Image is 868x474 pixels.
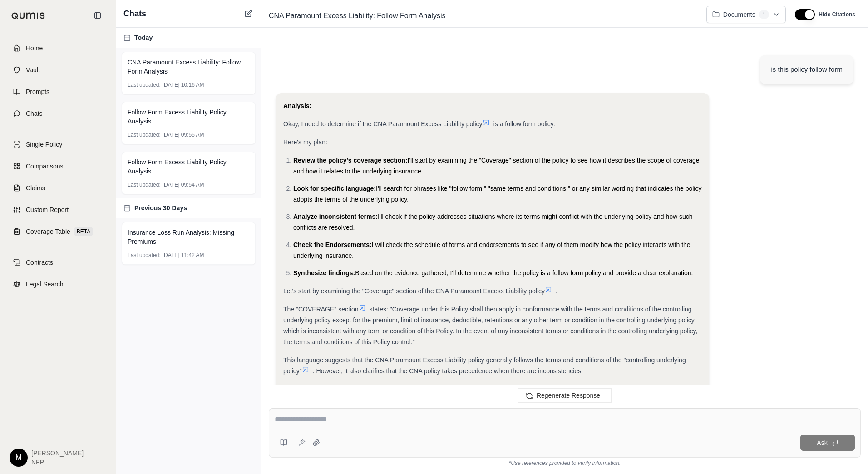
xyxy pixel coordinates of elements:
span: states: "Coverage under this Policy shall then apply in conformance with the terms and conditions... [283,306,697,346]
span: Last updated: [128,81,161,89]
span: Ask [817,439,827,446]
span: 1 [759,10,769,19]
span: Single Policy [26,140,62,149]
span: [DATE] 10:16 AM [163,81,204,89]
button: Regenerate Response [518,388,612,403]
a: Claims [6,178,110,198]
div: Edit Title [265,9,699,23]
span: BETA [74,227,93,236]
a: Home [6,38,110,58]
a: Vault [6,60,110,80]
span: I'll search for phrases like "follow form," "same terms and conditions," or any similar wording t... [293,185,701,203]
span: is a follow form policy. [493,120,555,128]
span: Let's start by examining the "Coverage" section of the CNA Paramount Excess Liability policy [283,287,545,295]
span: Check the Endorsements: [293,241,372,248]
span: Follow Form Excess Liability Policy Analysis [128,108,250,126]
span: Contracts [26,258,53,267]
span: Vault [26,65,40,74]
span: Insurance Loss Run Analysis: Missing Premiums [128,228,250,246]
a: Comparisons [6,156,110,176]
span: Today [134,33,153,42]
span: Synthesize findings: [293,269,355,276]
span: . However, it also clarifies that the CNA policy takes precedence when there are inconsistencies. [313,367,583,375]
span: [PERSON_NAME] [31,449,84,458]
div: M [10,449,28,467]
a: Chats [6,104,110,123]
span: Legal Search [26,280,64,289]
span: Hide Citations [819,11,855,18]
div: is this policy follow form [771,64,843,75]
span: Chats [26,109,43,118]
span: Regenerate Response [537,392,600,399]
a: Custom Report [6,200,110,220]
span: Okay, I need to determine if the CNA Paramount Excess Liability policy [283,120,483,128]
img: Qumis Logo [11,12,45,19]
span: . [556,287,557,295]
span: Comparisons [26,162,63,171]
a: Contracts [6,252,110,272]
span: Coverage Table [26,227,70,236]
a: Single Policy [6,134,110,154]
span: [DATE] 11:42 AM [163,252,204,259]
span: CNA Paramount Excess Liability: Follow Form Analysis [265,9,449,23]
span: Last updated: [128,181,161,188]
span: Review the policy's coverage section: [293,157,408,164]
span: Documents [723,10,755,19]
span: Custom Report [26,205,69,214]
span: NFP [31,458,84,467]
a: Legal Search [6,274,110,294]
span: [DATE] 09:55 AM [163,131,204,138]
span: This language suggests that the CNA Paramount Excess Liability policy generally follows the terms... [283,356,686,375]
span: Follow Form Excess Liability Policy Analysis [128,158,250,176]
span: [DATE] 09:54 AM [163,181,204,188]
button: New Chat [243,8,254,19]
button: Collapse sidebar [90,8,105,23]
a: Coverage TableBETA [6,222,110,242]
span: Home [26,44,43,53]
span: I'll start by examining the "Coverage" section of the policy to see how it describes the scope of... [293,157,700,175]
span: Chats [123,7,146,20]
span: Prompts [26,87,49,96]
button: Documents1 [706,6,786,23]
span: The "COVERAGE" section [283,306,359,313]
span: Here's my plan: [283,138,327,146]
span: Last updated: [128,131,161,138]
span: Last updated: [128,252,161,259]
span: CNA Paramount Excess Liability: Follow Form Analysis [128,58,250,76]
a: Prompts [6,82,110,102]
span: Based on the evidence gathered, I'll determine whether the policy is a follow form policy and pro... [355,269,693,276]
span: Previous 30 Days [134,203,187,212]
span: Claims [26,183,45,193]
span: I'll check if the policy addresses situations where its terms might conflict with the underlying ... [293,213,693,231]
button: Ask [800,434,855,451]
div: *Use references provided to verify information. [269,458,861,467]
span: Analyze inconsistent terms: [293,213,378,220]
span: I will check the schedule of forms and endorsements to see if any of them modify how the policy i... [293,241,690,259]
strong: Analysis: [283,102,311,109]
span: Look for specific language: [293,185,376,192]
